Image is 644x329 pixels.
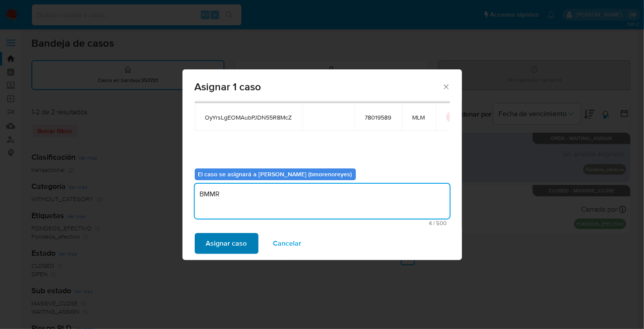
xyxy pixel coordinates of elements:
span: 78019589 [365,113,392,121]
span: Máximo 500 caracteres [197,220,447,226]
button: Cerrar ventana [442,82,450,90]
span: MLM [413,113,425,121]
button: Cancelar [262,233,313,254]
button: Asignar caso [195,233,258,254]
span: Asignar caso [206,234,247,253]
b: El caso se asignará a [PERSON_NAME] (bmorenoreyes) [198,170,352,178]
textarea: BMMR [195,184,450,219]
button: icon-button [446,112,457,122]
span: Asignar 1 caso [195,82,442,92]
div: assign-modal [183,69,462,260]
span: OyYrsLgEOMAubPJDN55R8McZ [205,113,292,121]
span: Cancelar [273,234,302,253]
